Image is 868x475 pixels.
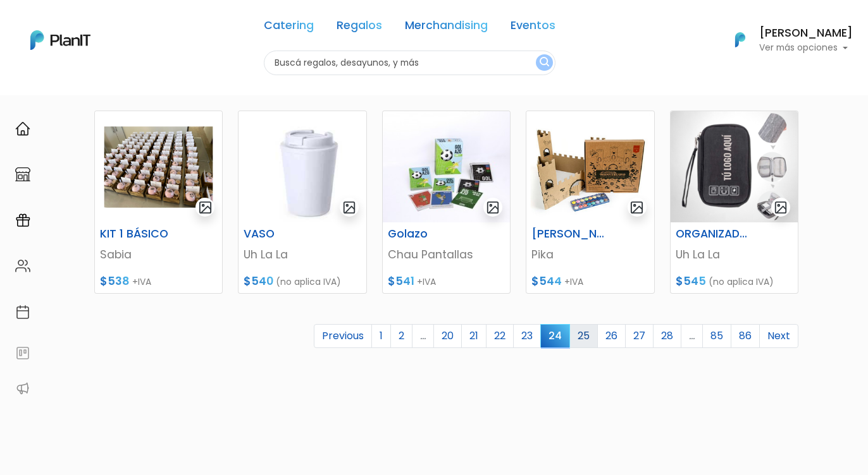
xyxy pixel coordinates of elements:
[337,20,382,35] a: Regalos
[30,30,90,50] img: PlanIt Logo
[236,227,325,241] h6: VASO
[95,111,222,222] img: thumb_Dise%C3%B1o_sin_t%C3%ADtulo_-_2025-02-12T125112.828.png
[526,111,654,222] img: thumb_castillo_con_acuarelas.jpg
[15,304,30,320] img: calendar-87d922413cdce8b2cf7b7f5f62616a5cf9e4887200fb71536465627b3292af00.svg
[264,51,555,75] input: Buscá regalos, desayunos, y más
[382,111,511,294] a: gallery-light Golazo Chau Pantallas $541 +IVA
[676,246,793,263] p: Uh La La
[676,274,706,289] span: $545
[564,275,583,288] span: +IVA
[383,111,510,222] img: thumb_golazo-golazo.jpg
[264,20,314,35] a: Catering
[759,324,798,348] a: Next
[15,213,30,228] img: campaigns-02234683943229c281be62815700db0a1741e53638e28bf9629b52c665b00959.svg
[15,258,30,274] img: people-662611757002400ad9ed0e3c099ab2801c6687ba6c219adb57efc949bc21e19d.svg
[759,44,853,52] p: Ver más opciones
[668,227,757,241] h6: ORGANIZADOR DE CABLES
[670,111,798,294] a: gallery-light ORGANIZADOR DE CABLES Uh La La $545 (no aplica IVA)
[238,111,366,294] a: gallery-light VASO Uh La La $540 (no aplica IVA)
[653,324,681,348] a: 28
[540,57,549,69] img: search_button-432b6d5273f82d61273b3651a40e1bd1b912527efae98b1b7a1b2c0702e16a8d.svg
[486,200,500,215] img: gallery-light
[540,324,570,347] span: 24
[731,324,760,348] a: 86
[774,200,788,215] img: gallery-light
[380,227,469,241] h6: Golazo
[132,275,151,288] span: +IVA
[15,167,30,182] img: marketplace-4ceaa7011d94191e9ded77b95e3339b90024bf715f7c57f8cf31f2d8c509eaba.svg
[388,274,414,289] span: $541
[15,346,30,361] img: feedback-78b5a0c8f98aac82b08bfc38622c3050aee476f2c9584af64705fc4e61158814.svg
[702,324,731,348] a: 85
[417,275,436,288] span: +IVA
[100,246,217,263] p: Sabia
[276,275,341,288] span: (no aplica IVA)
[244,274,273,289] span: $540
[388,246,505,263] p: Chau Pantallas
[92,227,181,241] h6: KIT 1 BÁSICO
[531,274,562,289] span: $544
[531,246,648,263] p: Pika
[625,324,654,348] a: 27
[94,111,223,294] a: gallery-light KIT 1 BÁSICO Sabia $538 +IVA
[405,20,488,35] a: Merchandising
[198,200,213,215] img: gallery-light
[513,324,541,348] a: 23
[524,227,612,241] h6: [PERSON_NAME] Monstruoso
[461,324,487,348] a: 21
[390,324,412,348] a: 2
[15,381,30,396] img: partners-52edf745621dab592f3b2c58e3bca9d71375a7ef29c3b500c9f145b62cc070d4.svg
[526,111,654,294] a: gallery-light [PERSON_NAME] Monstruoso Pika $544 +IVA
[433,324,462,348] a: 20
[629,200,644,215] img: gallery-light
[671,111,798,222] img: thumb_WhatsApp_Image_2023-07-11_at_15.13-PhotoRoom.png
[342,200,357,215] img: gallery-light
[709,275,774,288] span: (no aplica IVA)
[726,26,754,54] img: PlanIt Logo
[65,12,182,37] div: ¿Necesitás ayuda?
[569,324,598,348] a: 25
[486,324,514,348] a: 22
[244,246,361,263] p: Uh La La
[759,28,853,39] h6: [PERSON_NAME]
[371,324,391,348] a: 1
[719,23,853,56] button: PlanIt Logo [PERSON_NAME] Ver más opciones
[15,121,30,136] img: home-e721727adea9d79c4d83392d1f703f7f8bce08238fde08b1acbfd93340b81755.svg
[511,20,555,35] a: Eventos
[239,111,366,222] img: thumb_PHOTO-2024-04-15-12-46-20_2.jpg
[100,274,130,289] span: $538
[597,324,626,348] a: 26
[314,324,372,348] a: Previous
